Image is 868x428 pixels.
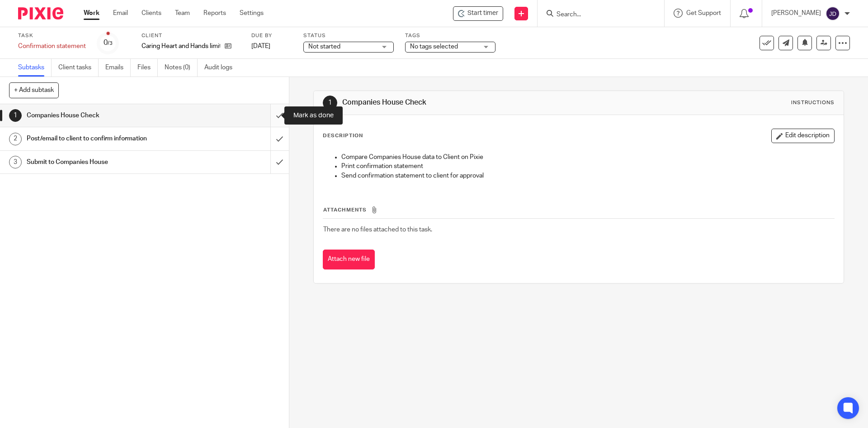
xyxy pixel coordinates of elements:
div: 1 [323,96,337,110]
a: Notes (0) [165,59,198,77]
img: svg%3E [826,6,840,21]
a: Audit logs [204,59,239,77]
div: Instructions [791,99,835,106]
div: Confirmation statement [18,42,86,51]
a: Settings [240,9,264,18]
p: Description [323,132,363,139]
span: There are no files attached to this task. [323,226,432,233]
button: Attach new file [323,250,375,270]
h1: Companies House Check [27,109,183,122]
label: Tags [405,32,495,39]
span: Not started [308,43,340,50]
p: Caring Heart and Hands limited [142,42,220,51]
a: Work [84,9,99,18]
a: Clients [142,9,161,18]
span: Get Support [686,10,721,16]
img: Pixie [18,7,63,19]
label: Task [18,32,86,39]
p: Print confirmation statement [341,162,834,171]
a: Subtasks [18,59,52,77]
span: Attachments [323,207,367,212]
p: [PERSON_NAME] [771,9,821,18]
a: Team [175,9,190,18]
label: Status [303,32,394,39]
a: Emails [105,59,131,77]
div: 0 [104,38,113,48]
h1: Submit to Companies House [27,155,183,169]
h1: Post/email to client to confirm information [27,132,183,145]
div: Caring Heart and Hands limited - Confirmation statement [453,6,503,21]
a: Files [137,59,158,77]
a: Client tasks [58,59,99,77]
input: Search [556,11,637,19]
a: Reports [203,9,226,18]
div: 1 [9,109,22,122]
p: Compare Companies House data to Client on Pixie [341,153,834,162]
span: No tags selected [410,43,458,50]
label: Due by [251,32,292,39]
button: Edit description [771,129,835,143]
span: Start timer [467,9,498,18]
label: Client [142,32,240,39]
h1: Companies House Check [342,98,598,107]
span: [DATE] [251,43,270,49]
div: 3 [9,156,22,168]
button: + Add subtask [9,82,59,98]
div: 2 [9,133,22,145]
a: Email [113,9,128,18]
p: Send confirmation statement to client for approval [341,171,834,180]
small: /3 [108,41,113,46]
